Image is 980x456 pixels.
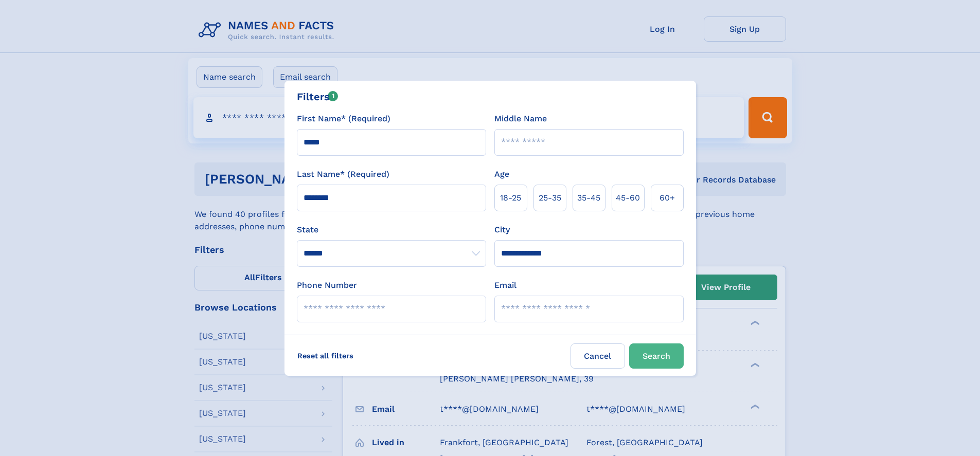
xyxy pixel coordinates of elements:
span: 60+ [660,192,675,204]
div: Filters [297,89,338,104]
label: City [494,224,510,236]
span: 18‑25 [500,192,521,204]
span: 25‑35 [539,192,561,204]
label: First Name* (Required) [297,113,390,125]
span: 45‑60 [616,192,640,204]
label: Last Name* (Required) [297,168,389,180]
label: Phone Number [297,279,357,291]
label: Reset all filters [291,343,360,368]
label: Age [494,168,509,180]
span: 35‑45 [577,192,600,204]
label: Cancel [571,343,625,369]
label: Email [494,279,516,291]
label: State [297,224,486,236]
button: Search [629,343,684,369]
label: Middle Name [494,113,547,125]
